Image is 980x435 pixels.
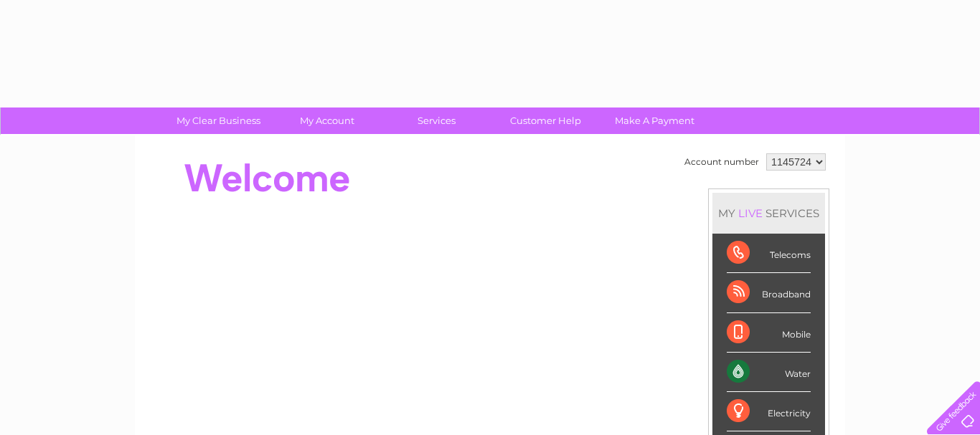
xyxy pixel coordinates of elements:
div: Telecoms [727,234,811,273]
a: Services [377,107,496,134]
div: MY SERVICES [712,193,825,234]
div: Water [727,353,811,392]
div: Mobile [727,313,811,353]
div: Broadband [727,273,811,312]
a: Make A Payment [595,107,714,134]
div: Electricity [727,392,811,431]
a: My Clear Business [159,107,278,134]
div: LIVE [735,206,765,220]
a: Customer Help [486,107,605,134]
td: Account number [681,150,763,174]
a: My Account [268,107,387,134]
